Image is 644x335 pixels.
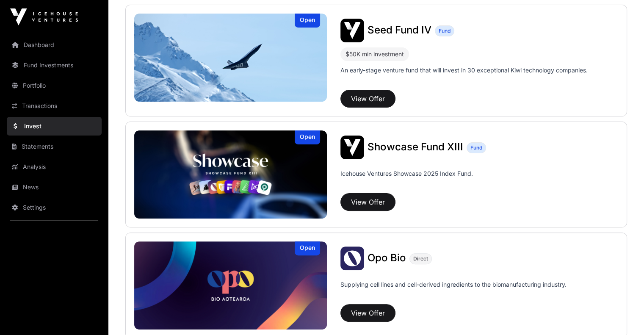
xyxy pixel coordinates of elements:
div: Open [295,130,320,144]
img: Seed Fund IV [134,14,327,102]
button: View Offer [340,304,395,322]
img: Showcase Fund XIII [134,130,327,219]
a: Seed Fund IVOpen [134,14,327,102]
iframe: Chat Widget [602,294,644,335]
span: Seed Fund IV [368,24,431,36]
a: Portfolio [7,76,102,95]
span: Showcase Fund XIII [368,141,463,153]
a: Opo Bio [368,253,406,264]
p: An early-stage venture fund that will invest in 30 exceptional Kiwi technology companies. [340,66,588,75]
p: Supplying cell lines and cell-derived ingredients to the biomanufacturing industry. [340,280,567,289]
button: View Offer [340,90,395,108]
p: Icehouse Ventures Showcase 2025 Index Fund. [340,169,473,178]
div: $50K min investment [345,49,404,59]
a: Seed Fund IV [368,25,431,36]
a: Invest [7,117,102,136]
a: News [7,178,102,197]
div: $50K min investment [340,47,409,61]
a: Settings [7,198,102,217]
a: Showcase Fund XIIIOpen [134,130,327,219]
a: Showcase Fund XIII [368,142,463,153]
div: Open [295,14,320,28]
span: Direct [413,255,428,262]
span: Opo Bio [368,252,406,264]
a: Statements [7,137,102,156]
img: Opo Bio [340,246,364,270]
a: Fund Investments [7,56,102,75]
a: Transactions [7,97,102,115]
div: Open [295,241,320,255]
a: Opo BioOpen [134,241,327,329]
a: Analysis [7,158,102,176]
img: Opo Bio [134,241,327,329]
a: Dashboard [7,36,102,54]
button: View Offer [340,193,395,211]
span: Fund [470,144,482,151]
img: Showcase Fund XIII [340,136,364,159]
img: Icehouse Ventures Logo [10,8,78,25]
span: Fund [439,28,451,34]
img: Seed Fund IV [340,19,364,42]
